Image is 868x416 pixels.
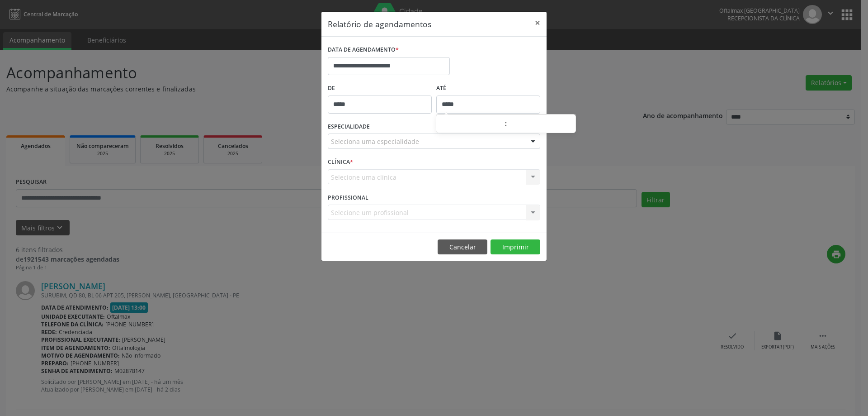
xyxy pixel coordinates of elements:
[436,115,505,134] input: Hour
[328,155,353,169] label: CLÍNICA
[328,18,431,30] h5: Relatório de agendamentos
[328,191,368,205] label: PROFISSIONAL
[491,239,540,255] button: Imprimir
[436,81,540,96] label: ATÉ
[328,120,370,134] label: ESPECIALIDADE
[328,43,399,57] label: DATA DE AGENDAMENTO
[528,12,547,34] button: Close
[328,81,432,96] label: De
[438,239,487,255] button: Cancelar
[507,115,576,134] input: Minute
[331,137,419,146] span: Seleciona uma especialidade
[505,115,507,133] span: :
